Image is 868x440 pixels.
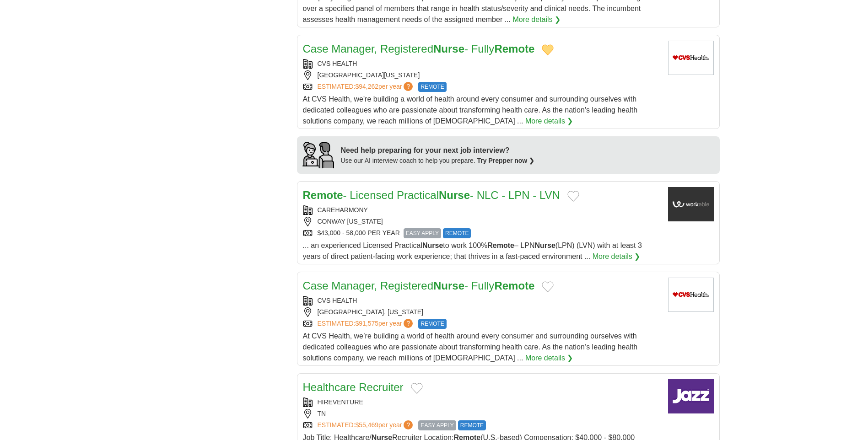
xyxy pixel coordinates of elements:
img: Company logo [668,379,714,413]
span: REMOTE [458,420,486,430]
button: Add to favorite jobs [542,44,554,55]
a: More details ❯ [512,14,561,25]
a: Case Manager, RegisteredNurse- FullyRemote [303,279,535,292]
span: REMOTE [418,82,446,92]
span: ? [404,82,413,91]
div: $43,000 - 58,000 PER YEAR [303,228,661,238]
div: HIREVENTURE [303,397,661,407]
a: Healthcare Recruiter [303,381,404,393]
strong: Remote [494,279,534,292]
strong: Nurse [433,43,464,55]
a: Case Manager, RegisteredNurse- FullyRemote [303,43,535,55]
strong: Nurse [534,241,555,249]
div: Use our AI interview coach to help you prepare. [341,156,535,166]
a: CVS HEALTH [318,297,357,304]
a: More details ❯ [525,353,573,364]
span: ? [404,319,413,328]
button: Add to favorite jobs [567,191,579,202]
span: At CVS Health, we’re building a world of health around every consumer and surrounding ourselves w... [303,332,638,362]
a: More details ❯ [525,116,573,127]
a: ESTIMATED:$94,262per year? [318,82,415,92]
strong: Remote [487,241,514,249]
span: ? [404,420,413,429]
span: REMOTE [418,319,446,329]
strong: Remote [303,189,343,201]
strong: Nurse [422,241,443,249]
span: EASY APPLY [418,420,456,430]
img: CVS Health logo [668,41,714,75]
a: Remote- Licensed PracticalNurse- NLC - LPN - LVN [303,189,560,201]
button: Add to favorite jobs [411,383,423,394]
a: CVS HEALTH [318,60,357,67]
a: Try Prepper now ❯ [477,157,535,164]
div: CAREHARMONY [303,205,661,215]
strong: Remote [494,43,534,55]
div: [GEOGRAPHIC_DATA][US_STATE] [303,70,661,80]
span: $55,469 [355,421,378,429]
img: Company logo [668,187,714,221]
span: REMOTE [443,228,471,238]
div: [GEOGRAPHIC_DATA], [US_STATE] [303,307,661,317]
span: $91,575 [355,320,378,327]
a: ESTIMATED:$91,575per year? [318,319,415,329]
div: TN [303,409,661,419]
span: ... an experienced Licensed Practical to work 100% – LPN (LPN) (LVN) with at least 3 years of dir... [303,241,642,260]
strong: Nurse [433,279,464,292]
span: $94,262 [355,83,378,90]
a: More details ❯ [593,251,641,262]
span: At CVS Health, we're building a world of health around every consumer and surrounding ourselves w... [303,95,638,125]
div: CONWAY [US_STATE] [303,217,661,226]
img: CVS Health logo [668,278,714,312]
a: ESTIMATED:$55,469per year? [318,420,415,430]
div: Need help preparing for your next job interview? [341,145,535,156]
strong: Nurse [439,189,470,201]
span: EASY APPLY [404,228,441,238]
button: Add to favorite jobs [542,281,554,292]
